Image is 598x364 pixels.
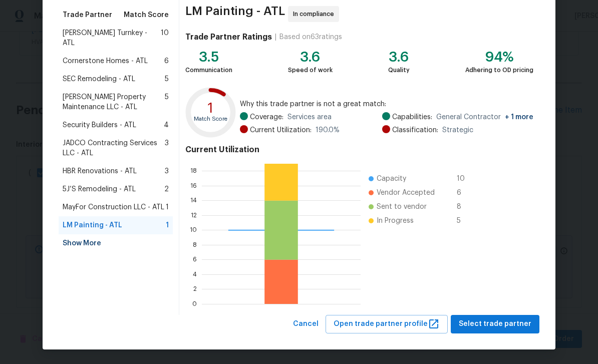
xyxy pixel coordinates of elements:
[164,120,169,130] span: 4
[392,112,432,122] span: Capabilities:
[388,65,410,75] div: Quality
[451,315,539,333] button: Select trade partner
[190,183,197,189] text: 16
[193,286,197,292] text: 2
[165,74,169,84] span: 5
[164,56,169,66] span: 6
[250,112,283,122] span: Coverage:
[190,197,197,203] text: 14
[316,125,340,135] span: 190.0 %
[185,6,285,22] span: LM Painting - ATL
[457,202,473,212] span: 8
[165,166,169,176] span: 3
[288,52,333,62] div: 3.6
[293,318,319,330] span: Cancel
[465,52,533,62] div: 94%
[165,138,169,158] span: 3
[334,318,440,330] span: Open trade partner profile
[287,112,332,122] span: Services area
[457,188,473,198] span: 6
[377,174,406,184] span: Capacity
[289,315,323,333] button: Cancel
[326,315,448,333] button: Open trade partner profile
[165,92,169,112] span: 5
[63,92,165,112] span: [PERSON_NAME] Property Maintenance LLC - ATL
[388,52,410,62] div: 3.6
[459,318,531,330] span: Select trade partner
[166,220,169,230] span: 1
[436,112,533,122] span: General Contractor
[193,256,197,262] text: 6
[63,202,164,212] span: MayFor Construction LLC - ATL
[63,138,165,158] span: JADCO Contracting Services LLC - ATL
[377,202,427,212] span: Sent to vendor
[63,56,148,66] span: Cornerstone Homes - ATL
[63,220,122,230] span: LM Painting - ATL
[442,125,473,135] span: Strategic
[240,99,533,109] span: Why this trade partner is not a great match:
[59,234,173,252] div: Show More
[164,184,169,194] span: 2
[208,101,213,115] text: 1
[185,32,272,42] h4: Trade Partner Ratings
[505,114,533,121] span: + 1 more
[457,216,473,226] span: 5
[293,9,338,19] span: In compliance
[63,184,136,194] span: 5J’S Remodeling - ATL
[392,125,438,135] span: Classification:
[63,120,136,130] span: Security Builders - ATL
[124,10,169,20] span: Match Score
[193,271,197,277] text: 4
[191,212,197,218] text: 12
[166,202,169,212] span: 1
[161,28,169,48] span: 10
[185,145,533,155] h4: Current Utilization
[288,65,333,75] div: Speed of work
[279,32,342,42] div: Based on 63 ratings
[185,65,232,75] div: Communication
[457,174,473,184] span: 10
[272,32,279,42] div: |
[63,74,135,84] span: SEC Remodeling - ATL
[190,227,197,233] text: 10
[465,65,533,75] div: Adhering to OD pricing
[193,242,197,248] text: 8
[377,188,435,198] span: Vendor Accepted
[185,52,232,62] div: 3.5
[194,116,227,122] text: Match Score
[63,10,112,20] span: Trade Partner
[192,301,197,307] text: 0
[63,166,137,176] span: HBR Renovations - ATL
[190,168,197,174] text: 18
[63,28,161,48] span: [PERSON_NAME] Turnkey - ATL
[250,125,312,135] span: Current Utilization:
[377,216,414,226] span: In Progress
